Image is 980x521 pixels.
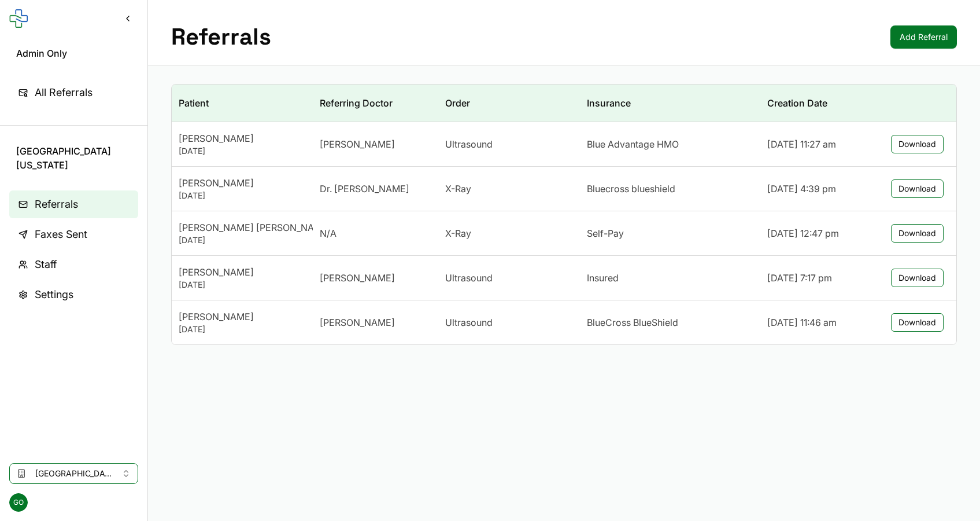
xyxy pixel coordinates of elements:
[891,313,944,332] button: Download
[320,271,395,285] span: [PERSON_NAME]
[9,79,138,107] a: All Referrals
[890,25,957,49] a: Add Referral
[117,8,138,29] button: Collapse sidebar
[767,271,871,285] div: [DATE] 7:17 pm
[35,85,93,101] span: All Referrals
[9,281,138,309] a: Settings
[767,226,871,240] div: [DATE] 12:47 pm
[891,179,944,198] button: Download
[587,315,678,329] span: BlueCross BlueShield
[179,310,306,324] div: [PERSON_NAME]
[16,144,131,172] span: [GEOGRAPHIC_DATA][US_STATE]
[891,269,944,287] button: Download
[172,85,313,122] th: Patient
[767,315,871,329] div: [DATE] 11:46 am
[445,315,493,329] span: Ultrasound
[445,182,471,196] span: X-Ray
[35,226,87,243] span: Faxes Sent
[179,131,306,145] div: [PERSON_NAME]
[35,256,57,273] span: Staff
[767,137,871,151] div: [DATE] 11:27 am
[179,279,306,291] div: [DATE]
[445,137,493,151] span: Ultrasound
[580,85,760,122] th: Insurance
[320,182,409,196] span: Dr. [PERSON_NAME]
[587,271,619,285] span: Insured
[9,463,138,484] button: Select clinic
[9,190,138,218] a: Referrals
[891,135,944,153] button: Download
[9,221,138,248] a: Faxes Sent
[438,85,579,122] th: Order
[171,23,271,51] h1: Referrals
[179,145,306,157] div: [DATE]
[179,234,306,246] div: [DATE]
[179,190,306,201] div: [DATE]
[767,182,871,196] div: [DATE] 4:39 pm
[587,226,624,240] span: Self-Pay
[35,287,73,303] span: Settings
[445,271,493,285] span: Ultrasound
[891,224,944,243] button: Download
[35,196,78,212] span: Referrals
[320,137,395,151] span: [PERSON_NAME]
[9,493,28,512] span: GO
[320,315,395,329] span: [PERSON_NAME]
[313,85,438,122] th: Referring Doctor
[16,46,131,60] span: Admin Only
[445,226,471,240] span: X-Ray
[587,137,679,151] span: Blue Advantage HMO
[179,221,306,234] div: [PERSON_NAME] [PERSON_NAME]
[9,251,138,278] a: Staff
[179,176,306,190] div: [PERSON_NAME]
[320,226,336,240] span: N/A
[35,468,112,479] span: [GEOGRAPHIC_DATA][US_STATE]
[179,324,306,335] div: [DATE]
[760,85,878,122] th: Creation Date
[587,182,675,196] span: Bluecross blueshield
[179,265,306,279] div: [PERSON_NAME]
